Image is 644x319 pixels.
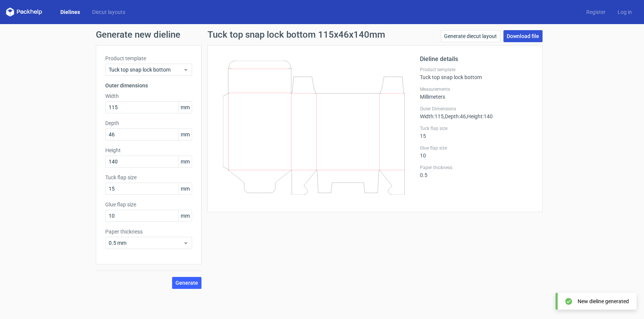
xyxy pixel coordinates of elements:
label: Outer Dimensions [420,106,533,112]
button: Generate [172,277,201,289]
div: 10 [420,145,533,159]
label: Paper thickness [105,228,192,235]
span: mm [178,102,192,113]
span: Generate [175,280,198,285]
div: 15 [420,125,533,139]
div: Tuck top snap lock bottom [420,67,533,80]
label: Tuck flap size [105,174,192,181]
a: Dielines [54,8,86,16]
label: Width [105,92,192,100]
span: 0.5 mm [109,239,183,247]
label: Product template [420,67,533,73]
label: Measurements [420,86,533,92]
label: Depth [105,119,192,127]
div: New dieline generated [578,298,629,305]
span: mm [178,210,192,221]
span: mm [178,129,192,140]
span: Width : 115 [420,113,444,119]
h1: Generate new dieline [96,30,549,39]
span: mm [178,183,192,194]
label: Tuck flap size [420,125,533,131]
h2: Dieline details [420,55,533,64]
a: Download file [503,30,543,42]
div: 0.5 [420,165,533,178]
a: Log in [612,8,638,16]
span: Tuck top snap lock bottom [109,66,183,73]
span: mm [178,156,192,167]
h1: Tuck top snap lock bottom 115x46x140mm [207,30,385,39]
div: Millimeters [420,86,533,100]
label: Paper thickness [420,165,533,171]
label: Glue flap size [420,145,533,151]
label: Glue flap size [105,201,192,208]
span: , Depth : 46 [444,113,466,119]
h3: Outer dimensions [105,82,192,89]
a: Diecut layouts [86,8,131,16]
label: Height [105,147,192,154]
label: Product template [105,55,192,62]
a: Register [580,8,612,16]
a: Generate diecut layout [441,30,500,42]
span: , Height : 140 [466,113,493,119]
